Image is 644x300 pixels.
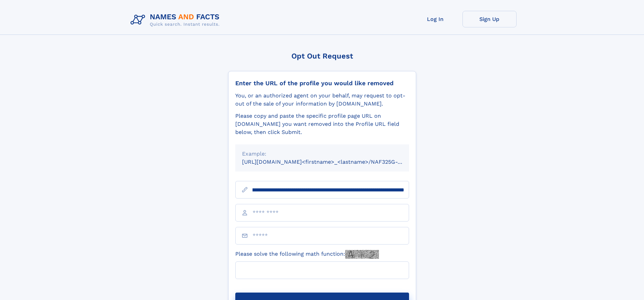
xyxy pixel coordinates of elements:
[242,159,422,165] small: [URL][DOMAIN_NAME]<firstname>_<lastname>/NAF325G-xxxxxxxx
[128,11,225,29] img: Logo Names and Facts
[235,92,409,108] div: You, or an authorized agent on your behalf, may request to opt-out of the sale of your informatio...
[235,250,379,259] label: Please solve the following math function:
[235,112,409,136] div: Please copy and paste the specific profile page URL on [DOMAIN_NAME] you want removed into the Pr...
[462,11,517,27] a: Sign Up
[408,11,462,27] a: Log In
[242,150,402,158] div: Example:
[235,79,409,87] div: Enter the URL of the profile you would like removed
[228,52,416,60] div: Opt Out Request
